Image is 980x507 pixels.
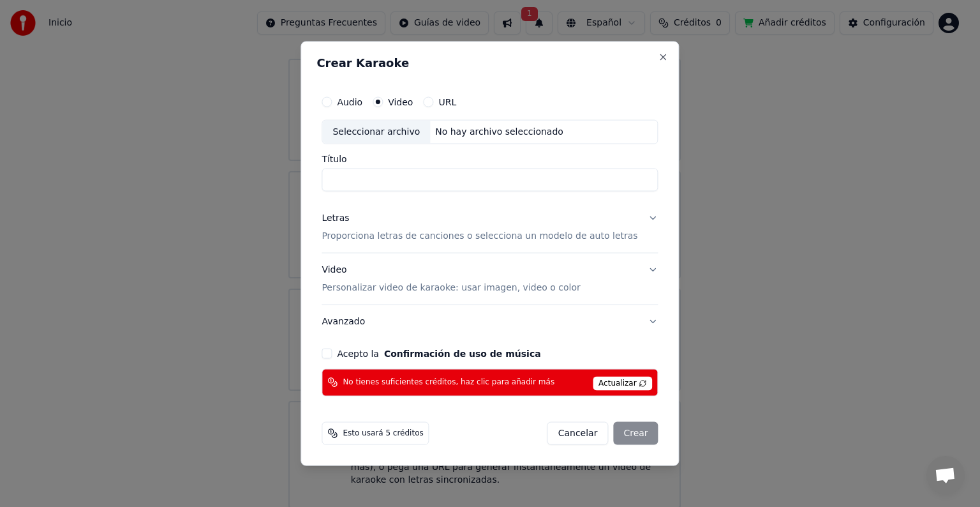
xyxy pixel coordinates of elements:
label: Audio [337,98,362,107]
label: Título [322,155,658,163]
div: No hay archivo seleccionado [430,126,568,139]
p: Proporciona letras de canciones o selecciona un modelo de auto letras [322,230,637,243]
button: VideoPersonalizar video de karaoke: usar imagen, video o color [322,253,658,305]
span: Actualizar [593,376,653,390]
button: LetrasProporciona letras de canciones o selecciona un modelo de auto letras [322,202,658,253]
h2: Crear Karaoke [316,57,663,69]
label: Video [388,98,413,107]
div: Seleccionar archivo [322,121,430,144]
button: Avanzado [322,305,658,338]
label: Acepto la [337,349,540,358]
button: Cancelar [547,421,609,444]
div: Video [322,264,580,294]
label: URL [438,98,456,107]
button: Acepto la [384,349,541,358]
span: Esto usará 5 créditos [343,428,423,438]
div: Letras [322,212,349,225]
span: No tienes suficientes créditos, haz clic para añadir más [343,377,554,388]
p: Personalizar video de karaoke: usar imagen, video o color [322,281,580,294]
